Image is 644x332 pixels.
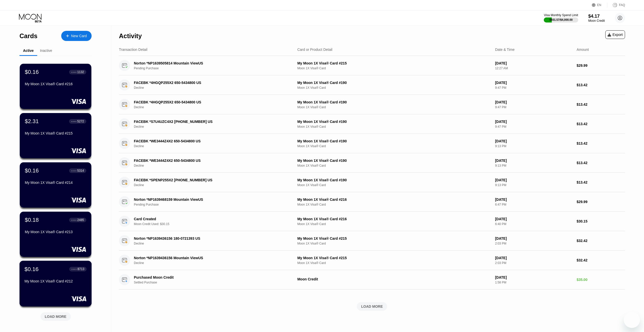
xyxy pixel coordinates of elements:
[495,144,572,148] div: 9:13 PM
[134,242,291,245] div: Decline
[134,183,291,187] div: Decline
[77,70,84,74] div: 1132
[134,139,280,143] div: FACEBK *WE3444Z4X2 650-5434800 US
[25,217,39,223] div: $0.18
[608,33,623,37] div: Export
[495,203,572,206] div: 6:47 PM
[20,212,91,257] div: $0.18● ● ● ●2485My Moon 1X Visa® Card #213
[577,48,589,52] div: Amount
[134,61,280,65] div: Norton *NP1639505814 Mountain ViewUS
[577,141,625,145] div: $13.42
[297,144,491,148] div: Moon 1X Visa® Card
[577,63,625,68] div: $29.99
[19,32,37,40] div: Cards
[77,218,84,222] div: 2485
[495,164,572,167] div: 9:13 PM
[577,102,625,106] div: $13.42
[495,217,572,221] div: [DATE]
[544,13,578,23] div: Visa Monthly Spend Limit$931.57/$4,000.00
[77,267,84,271] div: 8713
[61,31,92,41] div: New Card
[588,19,605,23] div: Moon Credit
[588,14,605,19] div: $4.17
[134,125,291,128] div: Decline
[297,81,491,85] div: My Moon 1X Visa® Card #190
[619,3,625,7] div: FAQ
[25,279,87,283] div: My Moon 1X Visa® Card #212
[297,120,491,124] div: My Moon 1X Visa® Card #190
[119,75,625,95] div: FACEBK *4HGQP255X2 650-5434800 USDeclineMy Moon 1X Visa® Card #190Moon 1X Visa® Card[DATE]9:47 PM...
[495,67,572,70] div: 12:27 AM
[297,197,491,202] div: My Moon 1X Visa® Card #216
[20,261,91,306] div: $0.16● ● ● ●8713My Moon 1X Visa® Card #212
[297,164,491,167] div: Moon 1X Visa® Card
[71,121,76,122] div: ● ● ● ●
[577,239,625,243] div: $32.42
[40,49,52,53] div: Inactive
[297,217,491,221] div: My Moon 1X Visa® Card #216
[495,197,572,202] div: [DATE]
[297,48,333,52] div: Card or Product Detail
[25,131,86,135] div: My Moon 1X Visa® Card #215
[119,231,625,251] div: Norton *NP1639436156 180-0721393 USDeclineMy Moon 1X Visa® Card #215Moon 1X Visa® Card[DATE]2:03 ...
[297,242,491,245] div: Moon 1X Visa® Card
[119,192,625,212] div: Norton *NP1639468159 Mountain ViewUSPending PurchaseMy Moon 1X Visa® Card #216Moon 1X Visa® Card[...
[577,161,625,165] div: $13.42
[134,164,291,167] div: Decline
[495,86,572,90] div: 9:47 PM
[544,13,578,17] div: Visa Monthly Spend Limit
[495,61,572,65] div: [DATE]
[37,310,75,321] div: LOAD MORE
[71,71,76,73] div: ● ● ● ●
[495,222,572,226] div: 6:40 PM
[119,32,142,40] div: Activity
[495,242,572,245] div: 2:03 PM
[607,3,625,8] div: FAQ
[134,67,291,70] div: Pending Purchase
[495,48,514,52] div: Date & Time
[25,266,39,272] div: $0.16
[134,197,280,202] div: Norton *NP1639468159 Mountain ViewUS
[119,56,625,75] div: Norton *NP1639505814 Mountain ViewUSPending PurchaseMy Moon 1X Visa® Card #215Moon 1X Visa® Card[...
[134,120,280,124] div: FACEBK *S7U4UZC4X2 [PHONE_NUMBER] US
[25,69,39,75] div: $0.16
[71,219,76,221] div: ● ● ● ●
[25,167,39,174] div: $0.16
[297,86,491,90] div: Moon 1X Visa® Card
[134,203,291,206] div: Pending Purchase
[134,159,280,163] div: FACEBK *WE3444Z4X2 650-5434800 US
[577,278,625,282] div: $35.00
[119,173,625,192] div: FACEBK *SPENP255X2 [PHONE_NUMBER] USDeclineMy Moon 1X Visa® Card #190Moon 1X Visa® Card[DATE]9:13...
[624,312,640,328] iframe: Mesajlaşma penceresini başlatma düğmesi, görüşme devam ediyor
[577,200,625,204] div: $29.99
[134,178,280,182] div: FACEBK *SPENP255X2 [PHONE_NUMBER] US
[119,48,147,52] div: Transaction Detail
[71,170,76,171] div: ● ● ● ●
[495,105,572,109] div: 9:47 PM
[297,125,491,128] div: Moon 1X Visa® Card
[134,100,280,104] div: FACEBK *4HGQP255X2 650-5434800 US
[134,222,291,226] div: Moon Credit Used: $30.15
[592,3,607,8] div: EN
[495,183,572,187] div: 9:13 PM
[549,18,573,21] div: $931.57 / $4,000.00
[20,162,91,208] div: $0.16● ● ● ●5314My Moon 1X Visa® Card #214
[134,144,291,148] div: Decline
[577,180,625,184] div: $13.42
[134,275,280,279] div: Purchased Moon Credit
[495,100,572,104] div: [DATE]
[297,178,491,182] div: My Moon 1X Visa® Card #190
[577,122,625,126] div: $13.42
[134,261,291,265] div: Decline
[23,49,34,53] div: Active
[77,120,84,123] div: 5272
[119,134,625,153] div: FACEBK *WE3444Z4X2 650-5434800 USDeclineMy Moon 1X Visa® Card #190Moon 1X Visa® Card[DATE]9:13 PM...
[297,159,491,163] div: My Moon 1X Visa® Card #190
[495,261,572,265] div: 2:03 PM
[119,270,625,290] div: Purchased Moon CreditSettled PurchaseMoon Credit[DATE]1:58 PM$35.00
[495,159,572,163] div: [DATE]
[495,178,572,182] div: [DATE]
[495,125,572,128] div: 9:47 PM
